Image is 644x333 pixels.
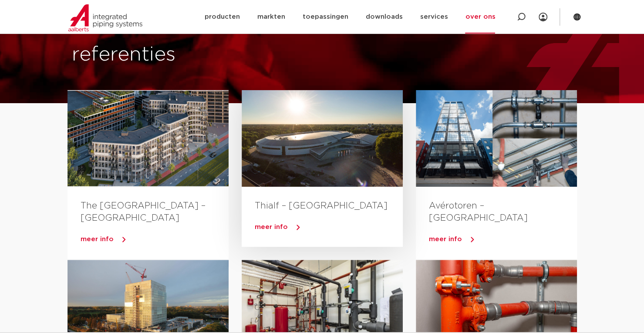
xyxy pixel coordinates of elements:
span: meer info [429,236,462,242]
a: The [GEOGRAPHIC_DATA] – [GEOGRAPHIC_DATA] [81,202,206,222]
span: meer info [81,236,114,242]
a: Thialf – [GEOGRAPHIC_DATA] [255,202,388,210]
a: meer info [255,221,403,234]
a: Avérotoren – [GEOGRAPHIC_DATA] [429,202,528,222]
span: meer info [255,224,288,230]
a: meer info [81,233,229,246]
a: meer info [429,233,577,246]
h1: referenties [72,41,318,69]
